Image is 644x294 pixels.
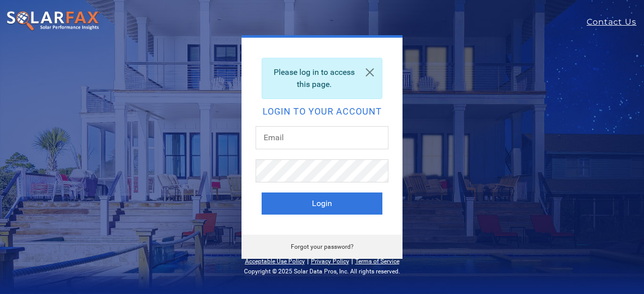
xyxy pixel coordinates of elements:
a: Forgot your password? [291,243,354,250]
div: Please log in to access this page. [262,58,382,99]
input: Email [256,126,388,149]
span: | [307,256,309,265]
a: Contact Us [587,16,644,28]
a: Privacy Policy [311,258,349,265]
a: Acceptable Use Policy [245,258,305,265]
img: SolarFax [6,11,101,32]
h2: Login to your account [262,107,382,116]
a: Terms of Service [355,258,399,265]
a: Close [358,58,382,86]
button: Login [262,192,382,215]
span: | [351,256,353,265]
